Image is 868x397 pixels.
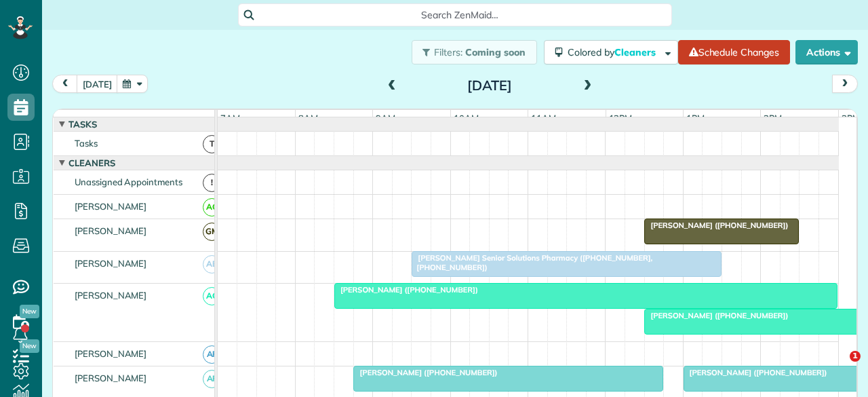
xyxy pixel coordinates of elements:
[66,157,118,168] span: Cleaners
[839,113,863,124] span: 3pm
[606,113,635,124] span: 12pm
[72,373,150,383] span: [PERSON_NAME]
[678,40,790,64] a: Schedule Changes
[644,311,789,320] span: [PERSON_NAME] ([PHONE_NUMBER])
[761,113,785,124] span: 2pm
[544,40,678,64] button: Colored byCleaners
[203,345,221,364] span: AF
[644,221,789,230] span: [PERSON_NAME] ([PHONE_NUMBER])
[465,46,526,58] span: Coming soon
[353,368,498,377] span: [PERSON_NAME] ([PHONE_NUMBER])
[451,113,481,124] span: 10am
[203,135,221,153] span: T
[822,351,854,383] iframe: Intercom live chat
[683,368,828,377] span: [PERSON_NAME] ([PHONE_NUMBER])
[795,40,858,64] button: Actions
[203,287,221,305] span: AC
[72,225,150,236] span: [PERSON_NAME]
[52,75,78,93] button: prev
[77,75,118,93] button: [DATE]
[203,198,221,216] span: AC
[850,351,861,362] span: 1
[72,290,150,301] span: [PERSON_NAME]
[203,174,221,192] span: !
[20,305,39,318] span: New
[72,201,150,212] span: [PERSON_NAME]
[203,255,221,273] span: AB
[434,46,462,58] span: Filters:
[66,119,100,130] span: Tasks
[832,75,858,93] button: next
[203,370,221,388] span: AF
[203,223,221,241] span: GM
[373,113,398,124] span: 9am
[72,258,150,269] span: [PERSON_NAME]
[411,253,652,272] span: [PERSON_NAME] Senior Solutions Pharmacy ([PHONE_NUMBER], [PHONE_NUMBER])
[72,138,100,149] span: Tasks
[684,113,707,124] span: 1pm
[568,46,660,58] span: Colored by
[405,78,574,93] h2: [DATE]
[528,113,559,124] span: 11am
[334,285,479,295] span: [PERSON_NAME] ([PHONE_NUMBER])
[614,46,658,58] span: Cleaners
[72,176,185,187] span: Unassigned Appointments
[218,113,243,124] span: 7am
[296,113,321,124] span: 8am
[72,348,150,359] span: [PERSON_NAME]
